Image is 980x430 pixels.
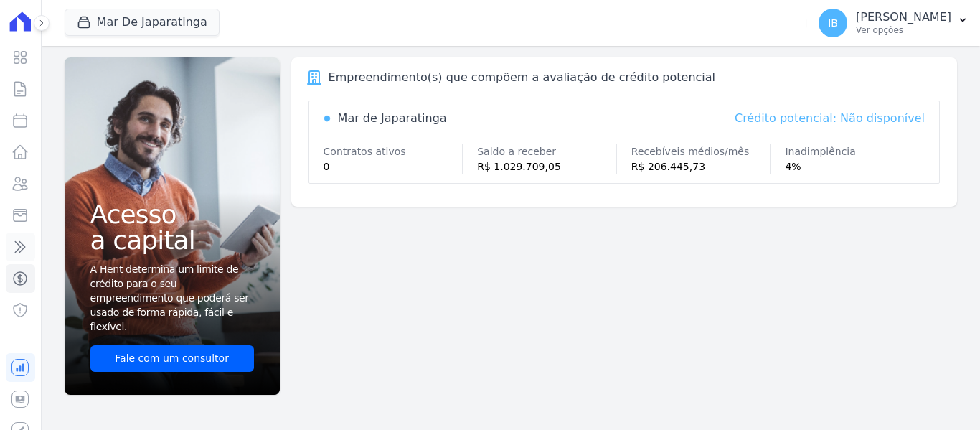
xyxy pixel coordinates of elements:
[324,159,463,174] div: 0
[785,144,925,159] div: Inadimplência
[477,144,616,159] div: Saldo a receber
[90,345,254,372] a: Fale com um consultor
[785,159,925,174] div: 4%
[329,69,715,86] div: Empreendimento(s) que compõem a avaliação de crédito potencial
[90,202,254,228] span: Acesso
[631,144,771,159] div: Recebíveis médios/mês
[90,262,251,334] span: A Hent determina um limite de crédito para o seu empreendimento que poderá ser usado de forma ráp...
[90,228,254,253] span: a capital
[856,10,951,24] p: [PERSON_NAME]
[338,110,447,127] div: Mar de Japaratinga
[735,110,925,127] div: Crédito potencial: Não disponível
[856,24,951,36] p: Ver opções
[477,159,616,174] div: R$ 1.029.709,05
[65,9,220,36] button: Mar De Japaratinga
[828,18,838,28] span: IB
[631,159,771,174] div: R$ 206.445,73
[807,3,980,43] button: IB [PERSON_NAME] Ver opções
[324,144,463,159] div: Contratos ativos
